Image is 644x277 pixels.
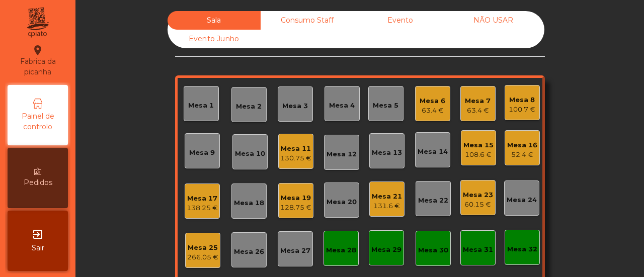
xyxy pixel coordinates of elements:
[329,101,355,111] div: Mesa 4
[372,192,402,202] div: Mesa 21
[327,149,357,159] div: Mesa 12
[371,245,401,255] div: Mesa 29
[32,44,44,56] i: location_on
[236,102,262,112] div: Mesa 2
[327,197,357,207] div: Mesa 20
[32,243,44,253] span: Sair
[234,198,264,208] div: Mesa 18
[188,101,214,111] div: Mesa 1
[463,150,494,160] div: 108.6 €
[418,147,448,157] div: Mesa 14
[280,203,311,213] div: 128.75 €
[235,149,265,159] div: Mesa 10
[280,144,311,154] div: Mesa 11
[420,96,445,106] div: Mesa 6
[509,95,535,105] div: Mesa 8
[189,148,215,158] div: Mesa 9
[372,148,402,158] div: Mesa 13
[282,101,308,111] div: Mesa 3
[463,245,493,255] div: Mesa 31
[507,140,537,150] div: Mesa 16
[187,203,218,213] div: 138.25 €
[463,200,493,210] div: 60.15 €
[10,111,65,132] span: Painel de controlo
[507,244,537,254] div: Mesa 32
[507,150,537,160] div: 52.4 €
[418,196,448,206] div: Mesa 22
[465,96,491,106] div: Mesa 7
[372,201,402,211] div: 131.6 €
[261,11,354,30] div: Consumo Staff
[32,228,44,240] i: exit_to_app
[420,106,445,116] div: 63.4 €
[280,153,311,163] div: 130.75 €
[326,245,356,255] div: Mesa 28
[354,11,447,30] div: Evento
[507,195,537,205] div: Mesa 24
[168,30,261,48] div: Evento Junho
[24,177,52,188] span: Pedidos
[463,140,494,150] div: Mesa 15
[187,194,218,204] div: Mesa 17
[463,190,493,200] div: Mesa 23
[418,245,448,255] div: Mesa 30
[8,44,67,77] div: Fabrica da picanha
[509,105,535,115] div: 100.7 €
[465,106,491,116] div: 63.4 €
[447,11,540,30] div: NÃO USAR
[280,246,310,256] div: Mesa 27
[234,247,264,257] div: Mesa 26
[25,5,50,40] img: qpiato
[280,193,311,203] div: Mesa 19
[373,101,398,111] div: Mesa 5
[187,252,218,262] div: 266.05 €
[168,11,261,30] div: Sala
[187,243,218,253] div: Mesa 25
